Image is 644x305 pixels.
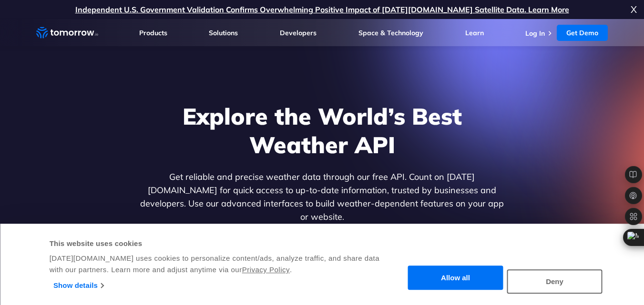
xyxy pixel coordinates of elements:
[280,29,317,37] a: Developers
[242,266,290,274] a: Privacy Policy
[465,29,484,37] a: Learn
[557,25,608,41] a: Get Demo
[36,26,98,40] a: Home link
[209,29,238,37] a: Solutions
[50,238,391,249] div: This website uses cookies
[138,102,506,159] h1: Explore the World’s Best Weather API
[358,29,423,37] a: Space & Technology
[139,29,167,37] a: Products
[50,253,391,275] div: [DATE][DOMAIN_NAME] uses cookies to personalize content/ads, analyze traffic, and share data with...
[138,170,506,224] p: Get reliable and precise weather data through our free API. Count on [DATE][DOMAIN_NAME] for quic...
[408,266,503,290] button: Allow all
[507,269,603,294] button: Deny
[53,278,103,293] a: Show details
[75,5,569,14] a: Independent U.S. Government Validation Confirms Overwhelming Positive Impact of [DATE][DOMAIN_NAM...
[525,29,545,38] a: Log In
